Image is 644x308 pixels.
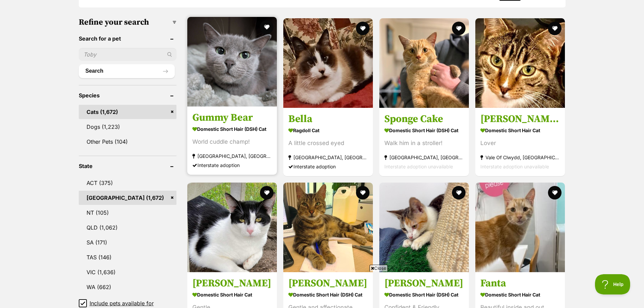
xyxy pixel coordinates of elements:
[79,105,176,119] a: Cats (1,672)
[79,206,176,220] a: NT (105)
[475,18,565,108] img: Bobby aka Moose - Domestic Short Hair Cat
[79,250,176,264] a: TAS (146)
[288,139,368,148] div: A little crossed eyed
[79,176,176,190] a: ACT (375)
[379,108,469,176] a: Sponge Cake Domestic Short Hair (DSH) Cat Walk him in a stroller! [GEOGRAPHIC_DATA], [GEOGRAPHIC_...
[384,139,464,148] div: Walk him in a stroller!
[475,183,565,272] img: Fanta - Domestic Short Hair Cat
[192,124,272,134] strong: Domestic Short Hair (DSH) Cat
[369,265,388,271] span: Close
[79,191,176,205] a: [GEOGRAPHIC_DATA] (1,672)
[79,120,176,134] a: Dogs (1,223)
[379,183,469,272] img: Edna - Domestic Short Hair (DSH) Cat
[548,22,562,35] button: favourite
[288,153,368,162] strong: [GEOGRAPHIC_DATA], [GEOGRAPHIC_DATA]
[79,64,175,78] button: Search
[480,113,560,125] h3: [PERSON_NAME] aka Moose
[187,183,277,272] img: Candice - Domestic Short Hair Cat
[79,235,176,250] a: SA (171)
[192,161,272,170] div: Interstate adoption
[452,22,466,35] button: favourite
[384,125,464,135] strong: Domestic Short Hair (DSH) Cat
[79,163,176,169] header: State
[283,183,373,272] img: Rusty - Domestic Short Hair (DSH) Cat
[79,92,176,98] header: Species
[480,139,560,148] div: Lover
[79,220,176,235] a: QLD (1,062)
[79,135,176,149] a: Other Pets (104)
[480,290,560,300] strong: Domestic Short Hair Cat
[480,125,560,135] strong: Domestic Short Hair Cat
[480,164,549,169] span: Interstate adoption unavailable
[480,277,560,290] h3: Fanta
[480,153,560,162] strong: Vale Of Clwydd, [GEOGRAPHIC_DATA]
[283,108,373,176] a: Bella Ragdoll Cat A little crossed eyed [GEOGRAPHIC_DATA], [GEOGRAPHIC_DATA] Interstate adoption
[288,162,368,171] div: Interstate adoption
[356,186,369,199] button: favourite
[79,35,176,42] header: Search for a pet
[283,18,373,108] img: Bella - Ragdoll Cat
[288,125,368,135] strong: Ragdoll Cat
[260,20,273,34] button: favourite
[192,137,272,146] div: World cuddle champ!
[452,186,466,199] button: favourite
[379,18,469,108] img: Sponge Cake - Domestic Short Hair (DSH) Cat
[475,108,565,176] a: [PERSON_NAME] aka Moose Domestic Short Hair Cat Lover Vale Of Clwydd, [GEOGRAPHIC_DATA] Interstat...
[187,106,277,175] a: Gummy Bear Domestic Short Hair (DSH) Cat World cuddle champ! [GEOGRAPHIC_DATA], [GEOGRAPHIC_DATA]...
[79,18,176,27] h3: Refine your search
[158,274,486,305] iframe: Advertisement
[384,113,464,125] h3: Sponge Cake
[79,265,176,279] a: VIC (1,636)
[79,280,176,294] a: WA (662)
[356,22,369,35] button: favourite
[595,274,630,294] iframe: Help Scout Beacon - Open
[384,164,453,169] span: Interstate adoption unavailable
[79,48,176,61] input: Toby
[192,151,272,161] strong: [GEOGRAPHIC_DATA], [GEOGRAPHIC_DATA]
[384,153,464,162] strong: [GEOGRAPHIC_DATA], [GEOGRAPHIC_DATA]
[288,113,368,125] h3: Bella
[548,186,562,199] button: favourite
[187,17,277,106] img: Gummy Bear - Domestic Short Hair (DSH) Cat
[260,186,273,199] button: favourite
[192,111,272,124] h3: Gummy Bear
